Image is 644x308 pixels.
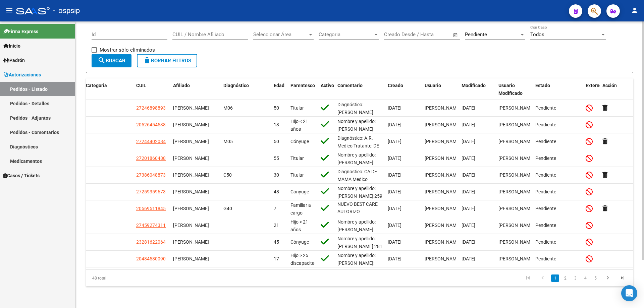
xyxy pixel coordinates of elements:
span: [DATE] [462,189,475,194]
span: [DATE] [388,105,401,111]
span: [DATE] [462,139,475,144]
span: [DATE] [388,206,401,211]
span: [PERSON_NAME] [173,189,209,194]
span: Categoria [86,83,107,88]
span: Diagnóstico [223,83,249,88]
span: [DATE] [462,256,475,261]
span: [PERSON_NAME] [498,139,534,144]
span: Externo [586,83,602,88]
li: page 4 [580,272,590,284]
datatable-header-cell: Comentario [335,78,385,101]
span: [PERSON_NAME] [498,156,534,161]
datatable-header-cell: Usuario Modificado [496,78,533,101]
a: 4 [581,274,589,282]
span: [DATE] [388,122,401,127]
span: Afiliado [173,83,190,88]
input: Fecha fin [417,32,450,38]
span: Hijo < 21 años [290,119,308,132]
datatable-header-cell: CUIL [133,78,170,101]
datatable-header-cell: Estado [533,78,583,101]
a: go to first page [522,274,534,282]
a: go to previous page [536,274,549,282]
span: [DATE] [462,172,475,178]
span: [DATE] [388,156,401,161]
span: 13 [274,122,279,127]
span: [DATE] [388,172,401,178]
span: Diagnóstico: [PERSON_NAME] Tratante: [PERSON_NAME]: [PHONE_NUMBER] Correo electrónico: [EMAIL_ADD... [337,102,383,199]
span: 17 [274,256,279,261]
span: G40 [223,206,232,211]
span: Pendiente [465,32,487,38]
datatable-header-cell: Activo [318,78,335,101]
span: [DATE] [388,223,401,228]
a: go to next page [601,274,614,282]
span: 21 [274,223,279,228]
span: Nombre y apellido: [PERSON_NAME]: 20186048 [MEDICAL_DATA] [337,152,376,180]
span: 45 [274,239,279,245]
span: [PERSON_NAME] [173,223,209,228]
span: Diagnóstico: A.R. Medico Tratante: DE LA PUENTE TEL: [PHONE_NUMBER](NUEVO TEL) Correo electrónico... [337,135,380,225]
span: 20569511845 [136,206,166,211]
a: 5 [591,274,599,282]
datatable-header-cell: Usuario [422,78,459,101]
span: Usuario Modificado [498,83,523,96]
span: - ospsip [53,3,80,18]
span: Hijo > 25 discapacitado [290,253,320,266]
span: Activo [321,83,334,88]
datatable-header-cell: Categoria [83,78,133,101]
span: Autorizaciones [3,71,41,78]
span: 55 [274,156,279,161]
datatable-header-cell: Creado [385,78,422,101]
div: Pendiente [535,188,580,196]
span: [DATE] [462,206,475,211]
span: [PERSON_NAME] [173,139,209,144]
span: Titular [290,156,304,161]
span: M05 [223,139,233,144]
span: [PERSON_NAME] [425,105,461,111]
span: 27259359673 [136,189,166,194]
span: [PERSON_NAME] [425,172,461,178]
span: [PERSON_NAME] [425,189,461,194]
span: Todos [530,32,544,38]
div: Pendiente [535,238,580,246]
span: Estado [535,83,550,88]
span: Titular [290,105,304,111]
span: M06 [223,105,233,111]
span: 27244402084 [136,139,166,144]
span: [PERSON_NAME] [498,206,534,211]
div: Pendiente [535,155,580,162]
span: Borrar Filtros [143,58,191,64]
span: Parentesco [290,83,315,88]
span: [DATE] [388,256,401,261]
span: Cónyuge [290,139,309,144]
span: [PERSON_NAME] [498,122,534,127]
span: [PERSON_NAME] [425,206,461,211]
span: Categoria [319,32,373,38]
span: [PERSON_NAME] [425,256,461,261]
span: [PERSON_NAME] [498,189,534,194]
span: [PERSON_NAME] [498,223,534,228]
div: Pendiente [535,138,580,145]
div: Pendiente [535,171,580,179]
li: page 5 [590,272,600,284]
span: [DATE] [462,223,475,228]
span: [DATE] [462,122,475,127]
span: Familiar a cargo [290,202,311,215]
span: Diagnostico: CA DE MAMA Medico Tratante: [PERSON_NAME] Teléfono: [PHONE_NUMBER] Correo electrónic... [337,169,381,273]
button: Open calendar [452,31,460,39]
div: Pendiente [535,104,580,112]
span: Edad [274,83,284,88]
span: Nombre y apellido: [PERSON_NAME]:25935967 Clinica Santa [PERSON_NAME] Fecha de cx [DATE] [337,186,396,222]
span: Modificado [462,83,486,88]
span: [PERSON_NAME] [498,105,534,111]
span: Nombre y apellido: [PERSON_NAME] August [PERSON_NAME] Dni:[PHONE_NUMBER] Teléfono paciente: [PHON... [337,119,382,185]
span: [PERSON_NAME] [498,256,534,261]
datatable-header-cell: Modificado [459,78,496,101]
span: [DATE] [462,105,475,111]
div: Pendiente [535,255,580,263]
mat-icon: delete [143,56,151,64]
span: [PERSON_NAME] [173,172,209,178]
button: Buscar [92,54,131,67]
span: 20526454538 [136,122,166,127]
button: Borrar Filtros [137,54,197,67]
